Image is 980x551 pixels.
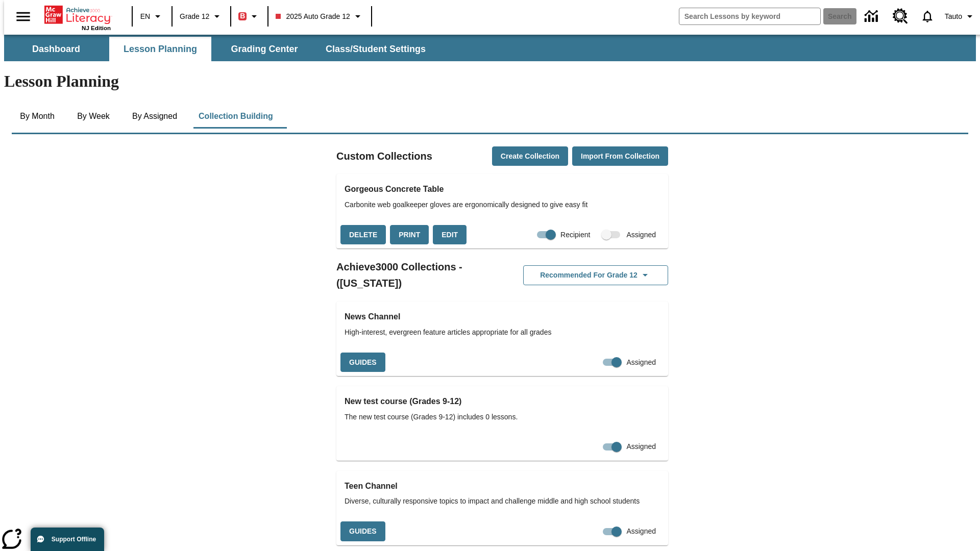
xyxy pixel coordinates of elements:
[941,7,980,26] button: Profile/Settings
[4,35,976,61] div: SubNavbar
[8,2,38,32] button: Open side menu
[180,11,209,22] span: Grade 12
[109,37,211,61] button: Lesson Planning
[336,148,432,164] h2: Custom Collections
[560,230,590,240] span: Recipient
[140,11,150,22] span: EN
[68,104,119,129] button: By Week
[190,104,281,129] button: Collection Building
[82,25,111,31] span: NJ Edition
[492,146,568,166] button: Create Collection
[345,496,660,507] span: Diverse, culturally responsive topics to impact and challenge middle and high school students
[626,357,656,368] span: Assigned
[234,7,264,26] button: Boost Class color is red. Change class color
[44,5,111,25] a: Home
[572,146,668,166] button: Import from Collection
[124,104,185,129] button: By Assigned
[176,7,227,26] button: Grade: Grade 12, Select a grade
[679,8,820,24] input: search field
[345,199,660,210] span: Carbonite web goalkeeper gloves are ergonomically designed to give easy fit
[240,10,245,22] span: B
[276,11,350,22] span: 2025 Auto Grade 12
[52,536,96,543] span: Support Offline
[340,521,385,541] button: Guides
[626,230,656,240] span: Assigned
[5,37,107,61] button: Dashboard
[213,37,315,61] button: Grading Center
[340,353,385,372] button: Guides
[4,37,435,61] div: SubNavbar
[345,182,660,196] h3: Gorgeous Concrete Table
[345,310,660,324] h3: News Channel
[44,4,111,31] div: Home
[12,104,63,129] button: By Month
[136,7,168,26] button: Language: EN, Select a language
[523,265,668,285] button: Recommended for Grade 12
[31,528,104,551] button: Support Offline
[345,479,660,493] h3: Teen Channel
[887,3,914,30] a: Resource Center, Will open in new tab
[859,3,887,31] a: Data Center
[345,412,660,422] span: The new test course (Grades 9-12) includes 0 lessons.
[317,37,434,61] button: Class/Student Settings
[945,11,962,22] span: Tauto
[345,394,660,409] h3: New test course (Grades 9-12)
[433,225,467,245] button: Edit
[626,526,656,537] span: Assigned
[914,3,941,30] a: Notifications
[626,441,656,452] span: Assigned
[390,225,429,245] button: Print, will open in a new window
[336,259,502,291] h2: Achieve3000 Collections - ([US_STATE])
[340,225,386,245] button: Delete
[4,72,976,91] h1: Lesson Planning
[272,7,367,26] button: Class: 2025 Auto Grade 12, Select your class
[345,327,660,338] span: High-interest, evergreen feature articles appropriate for all grades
